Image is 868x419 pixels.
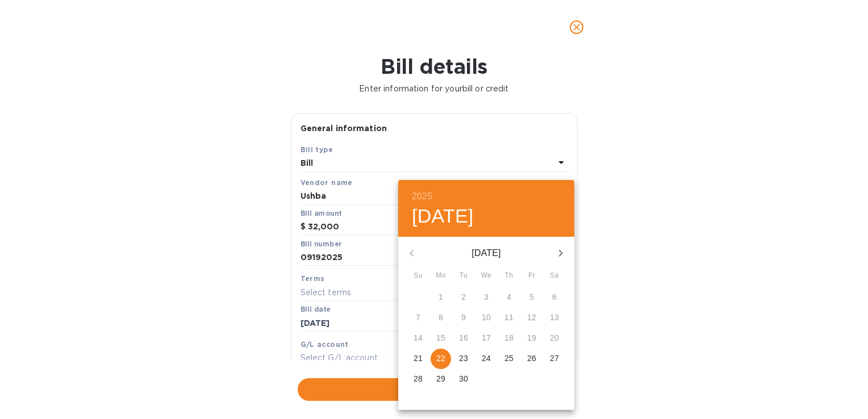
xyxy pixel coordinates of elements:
[459,353,468,364] p: 23
[431,369,451,389] button: 29
[476,349,496,369] button: 24
[521,270,542,282] span: Fr
[408,349,428,369] button: 21
[431,270,451,282] span: Mo
[436,373,445,384] p: 29
[459,373,468,384] p: 30
[499,349,519,369] button: 25
[436,353,445,364] p: 22
[414,373,423,384] p: 28
[453,270,474,282] span: Tu
[453,369,474,389] button: 30
[527,353,536,364] p: 26
[408,369,428,389] button: 28
[544,349,565,369] button: 27
[476,270,496,282] span: We
[504,353,514,364] p: 25
[408,270,428,282] span: Su
[412,188,432,204] button: 2025
[425,246,547,260] p: [DATE]
[453,349,474,369] button: 23
[550,353,559,364] p: 27
[544,270,565,282] span: Sa
[521,349,542,369] button: 26
[431,349,451,369] button: 22
[482,353,491,364] p: 24
[412,204,474,228] button: [DATE]
[414,353,423,364] p: 21
[499,270,519,282] span: Th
